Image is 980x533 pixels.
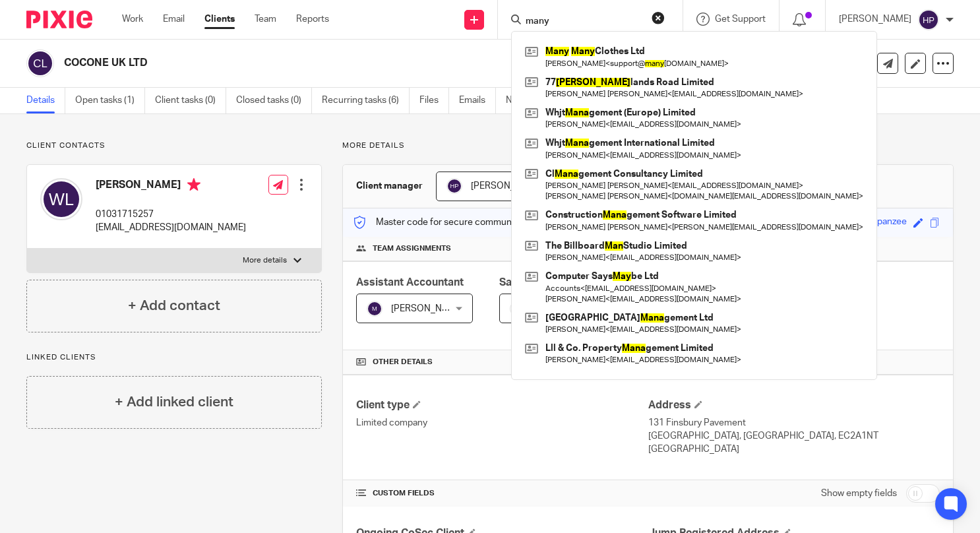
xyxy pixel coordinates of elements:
h4: Client type [356,398,648,412]
h4: + Add linked client [115,392,233,412]
img: svg%3E [367,301,383,317]
img: svg%3E [40,178,82,220]
h2: COCONE UK LTD [64,56,632,70]
a: Closed tasks (0) [236,88,312,113]
a: Email [163,13,185,26]
img: svg%3E [26,49,54,77]
h4: [PERSON_NAME] [96,178,246,195]
a: Details [26,88,65,113]
a: Work [122,13,143,26]
p: [EMAIL_ADDRESS][DOMAIN_NAME] [96,221,246,234]
img: svg%3E [510,301,526,317]
i: Primary [187,178,200,191]
label: Show empty fields [821,487,897,500]
a: Client tasks (0) [155,88,226,113]
h4: CUSTOM FIELDS [356,488,648,499]
span: [PERSON_NAME] [391,304,464,313]
a: Open tasks (1) [75,88,145,113]
h4: + Add contact [128,296,220,316]
span: Assistant Accountant [356,277,464,288]
p: 131 Finsbury Pavement [648,416,940,429]
a: Clients [204,13,235,26]
a: Recurring tasks (6) [322,88,410,113]
p: More details [243,255,287,266]
p: [GEOGRAPHIC_DATA] [648,443,940,456]
a: Notes (2) [506,88,554,113]
p: Limited company [356,416,648,429]
span: Get Support [715,15,766,24]
p: Master code for secure communications and files [353,216,580,229]
a: Files [419,88,449,113]
p: [PERSON_NAME] [839,13,911,26]
a: Team [255,13,276,26]
span: Other details [373,357,433,367]
span: [PERSON_NAME] [471,181,543,191]
input: Search [524,16,643,28]
p: [GEOGRAPHIC_DATA], [GEOGRAPHIC_DATA], EC2A1NT [648,429,940,443]
p: More details [342,141,954,151]
h4: Address [648,398,940,412]
p: 01031715257 [96,208,246,221]
a: Reports [296,13,329,26]
span: Sales Person [499,277,565,288]
img: svg%3E [446,178,462,194]
img: svg%3E [918,9,939,30]
span: Team assignments [373,243,451,254]
img: Pixie [26,11,92,28]
button: Clear [652,11,665,24]
a: Emails [459,88,496,113]
p: Client contacts [26,141,322,151]
h3: Client manager [356,179,423,193]
p: Linked clients [26,352,322,363]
